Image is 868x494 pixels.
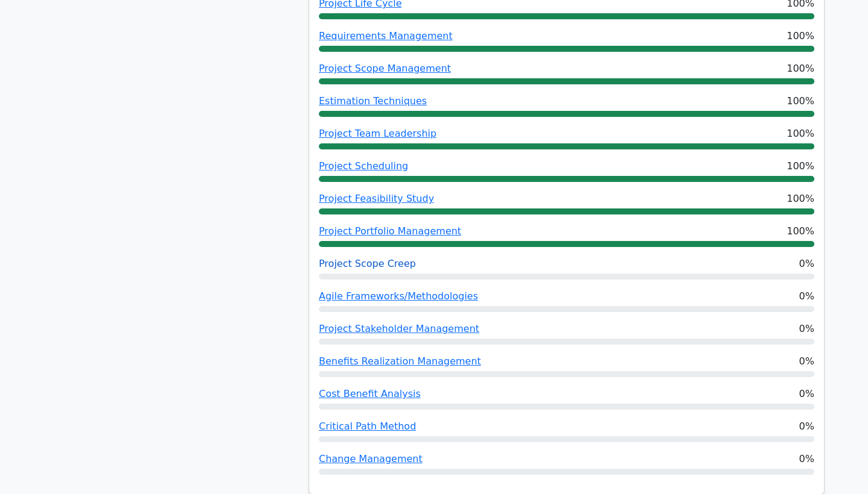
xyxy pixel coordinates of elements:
span: 0% [799,419,814,434]
a: Project Stakeholder Management [319,323,479,334]
a: Project Feasibility Study [319,193,434,204]
a: Project Portfolio Management [319,225,461,237]
span: 0% [799,257,814,271]
span: 0% [799,452,814,466]
a: Change Management [319,453,423,464]
span: 100% [787,94,814,108]
span: 100% [787,127,814,141]
a: Project Team Leadership [319,128,436,139]
a: Critical Path Method [319,421,416,432]
span: 0% [799,322,814,336]
a: Project Scheduling [319,160,408,172]
span: 0% [799,387,814,401]
a: Project Scope Creep [319,258,416,269]
span: 100% [787,224,814,239]
span: 100% [787,29,814,43]
a: Agile Frameworks/Methodologies [319,290,478,302]
span: 100% [787,159,814,174]
a: Benefits Realization Management [319,355,481,367]
a: Estimation Techniques [319,95,427,107]
span: 0% [799,289,814,304]
span: 100% [787,61,814,76]
a: Cost Benefit Analysis [319,388,421,399]
a: Project Scope Management [319,63,451,74]
span: 100% [787,192,814,206]
a: Requirements Management [319,30,453,42]
span: 0% [799,354,814,369]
